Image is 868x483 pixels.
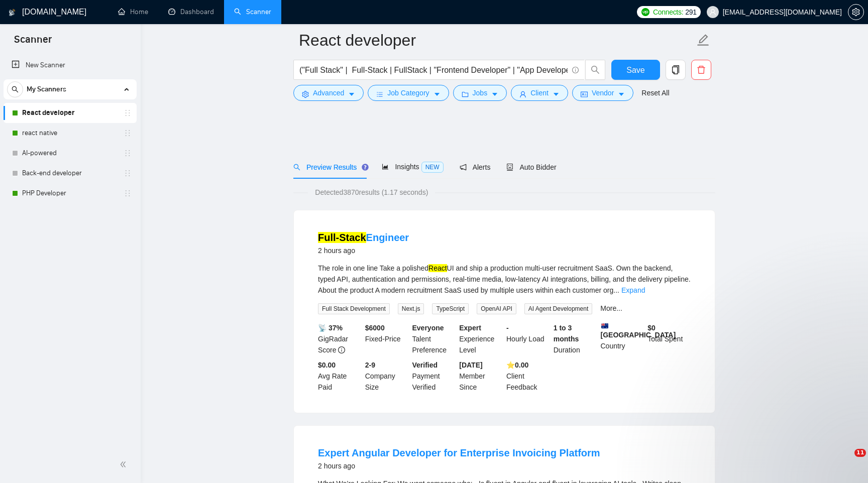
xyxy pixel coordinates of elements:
span: search [586,65,605,74]
div: 2 hours ago [318,460,600,472]
div: Talent Preference [410,322,458,355]
span: area-chart [382,163,389,170]
span: user [519,90,526,98]
span: user [709,9,716,16]
span: info-circle [338,346,345,353]
span: caret-down [433,90,441,98]
div: Hourly Load [504,322,552,355]
span: info-circle [572,67,579,73]
div: Duration [552,322,599,355]
span: bars [376,90,383,98]
div: Tooltip anchor [361,163,370,172]
a: AI-powered [22,143,118,163]
a: PHP Developer [22,183,118,203]
b: Expert [459,324,481,332]
li: New Scanner [4,55,137,75]
span: My Scanners [27,79,66,99]
a: More... [600,304,622,312]
span: edit [697,34,710,47]
div: Company Size [363,359,410,393]
div: Total Spent [645,322,693,355]
span: Preview Results [293,163,366,171]
span: OpenAI API [477,303,516,314]
a: dashboardDashboard [168,8,214,16]
img: upwork-logo.png [641,8,649,16]
a: New Scanner [12,55,129,75]
span: Auto Bidder [506,163,556,171]
button: userClientcaret-down [511,85,568,101]
span: holder [124,189,132,197]
span: Full Stack Development [318,303,390,314]
span: Next.js [398,303,424,314]
div: Experience Level [457,322,504,355]
button: delete [691,60,711,80]
span: Save [626,64,644,76]
span: Advanced [313,87,344,98]
span: Connects: [653,7,683,18]
span: double-left [120,459,130,469]
span: caret-down [491,90,498,98]
b: [GEOGRAPHIC_DATA] [601,322,676,339]
a: React developer [22,103,118,123]
span: search [8,86,23,93]
span: holder [124,109,132,117]
div: GigRadar Score [316,322,363,355]
b: 📡 37% [318,324,343,332]
span: idcard [581,90,588,98]
button: settingAdvancedcaret-down [293,85,364,101]
b: Verified [412,361,438,369]
div: Payment Verified [410,359,458,393]
span: 291 [685,7,696,18]
a: Expand [621,286,645,294]
a: setting [848,8,864,16]
div: Client Feedback [504,359,552,393]
span: ... [613,286,619,294]
button: barsJob Categorycaret-down [368,85,449,101]
span: holder [124,129,132,137]
button: Save [611,60,660,80]
a: Full-StackEngineer [318,232,409,243]
span: caret-down [348,90,355,98]
span: robot [506,164,513,171]
div: Fixed-Price [363,322,410,355]
button: idcardVendorcaret-down [572,85,633,101]
button: search [7,81,23,97]
span: setting [848,8,863,16]
b: $ 6000 [365,324,385,332]
span: holder [124,169,132,177]
button: copy [666,60,686,80]
span: setting [302,90,309,98]
img: logo [9,5,16,21]
b: 1 to 3 months [554,324,579,343]
button: setting [848,4,864,20]
span: Client [530,87,549,98]
span: AI Agent Development [524,303,592,314]
span: search [293,164,300,171]
span: TypeScript [432,303,469,314]
iframe: Intercom live chat [834,449,858,473]
span: Alerts [460,163,491,171]
li: My Scanners [4,79,137,203]
img: 🇦🇺 [601,322,608,329]
b: ⭐️ 0.00 [506,361,528,369]
div: Country [599,322,646,355]
div: Member Since [457,359,504,393]
span: caret-down [618,90,625,98]
span: copy [666,65,685,74]
div: 2 hours ago [318,245,409,257]
div: Avg Rate Paid [316,359,363,393]
input: Search Freelance Jobs... [299,64,568,76]
b: $0.00 [318,361,336,369]
mark: React [428,264,447,272]
span: 11 [854,449,866,457]
b: $ 0 [647,324,656,332]
a: searchScanner [234,8,271,16]
b: [DATE] [459,361,482,369]
span: Detected 3870 results (1.17 seconds) [308,187,435,198]
span: caret-down [553,90,560,98]
a: Reset All [641,87,669,98]
span: holder [124,149,132,157]
a: homeHome [118,8,148,16]
b: Everyone [412,324,444,332]
b: - [506,324,509,332]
